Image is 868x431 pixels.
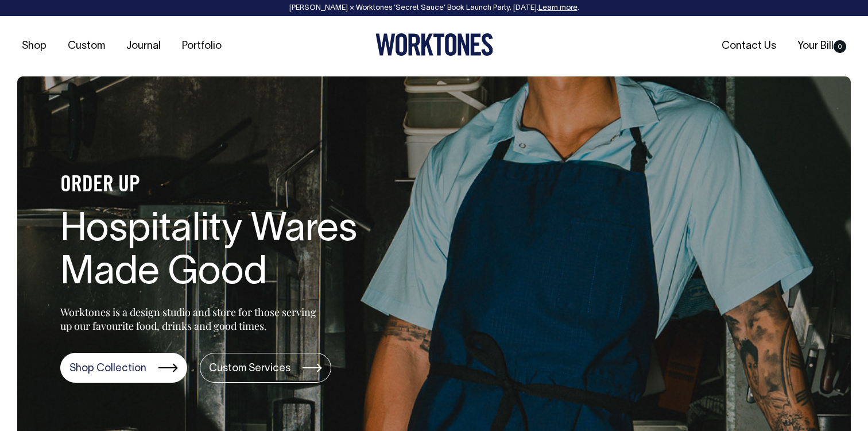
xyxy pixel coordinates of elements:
[122,37,165,56] a: Journal
[793,37,851,56] a: Your Bill0
[63,37,110,56] a: Custom
[177,37,226,56] a: Portfolio
[60,174,428,198] h4: ORDER UP
[60,305,321,333] p: Worktones is a design studio and store for those serving up our favourite food, drinks and good t...
[717,37,781,56] a: Contact Us
[11,4,857,12] div: [PERSON_NAME] × Worktones ‘Secret Sauce’ Book Launch Party, [DATE]. .
[834,40,846,53] span: 0
[60,209,428,295] h1: Hospitality Wares Made Good
[538,5,578,11] a: Learn more
[17,37,51,56] a: Shop
[200,353,331,383] a: Custom Services
[60,353,187,383] a: Shop Collection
